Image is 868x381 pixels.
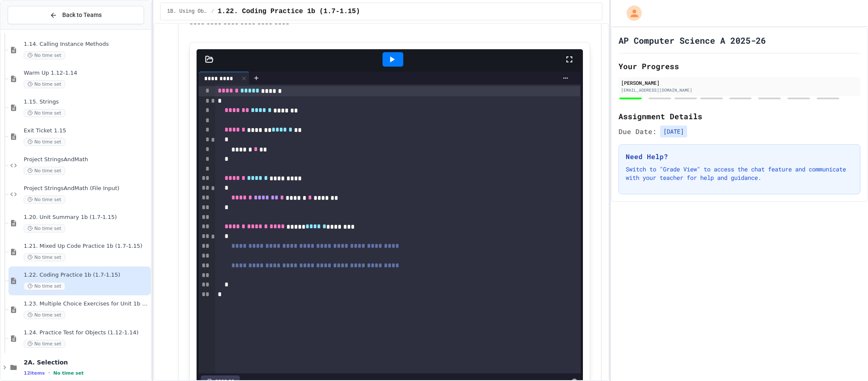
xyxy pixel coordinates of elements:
span: Due Date: [618,126,657,137]
span: 1.20. Unit Summary 1b (1.7-1.15) [24,214,149,221]
h2: Your Progress [618,60,860,72]
span: No time set [24,51,65,59]
span: 1.24. Practice Test for Objects (1.12-1.14) [24,329,149,336]
h2: Assignment Details [618,110,860,122]
span: [DATE] [660,126,687,137]
span: 1.22. Coding Practice 1b (1.7-1.15) [24,272,149,279]
span: No time set [53,370,84,376]
span: No time set [24,167,65,175]
span: 1.22. Coding Practice 1b (1.7-1.15) [218,6,360,17]
button: Back to Teams [8,6,144,24]
h1: AP Computer Science A 2025-26 [618,34,766,46]
span: 1.15. Strings [24,98,149,106]
span: No time set [24,311,65,319]
span: No time set [24,80,65,88]
h3: Need Help? [626,151,853,162]
span: • [48,370,50,376]
span: 1B. Using Objects [167,8,208,15]
span: No time set [24,196,65,204]
span: Project StringsAndMath (File Input) [24,185,149,192]
span: No time set [24,282,65,290]
span: No time set [24,224,65,233]
span: No time set [24,109,65,117]
span: Project StringsAndMath [24,156,149,163]
div: [PERSON_NAME] [621,79,858,87]
span: 1.14. Calling Instance Methods [24,41,149,48]
span: No time set [24,253,65,261]
span: 12 items [24,370,45,376]
span: 2A. Selection [24,359,149,366]
span: 1.23. Multiple Choice Exercises for Unit 1b (1.9-1.15) [24,300,149,308]
span: Back to Teams [62,11,102,20]
span: No time set [24,138,65,146]
span: 1.21. Mixed Up Code Practice 1b (1.7-1.15) [24,243,149,250]
span: Exit Ticket 1.15 [24,127,149,134]
p: Switch to "Grade View" to access the chat feature and communicate with your teacher for help and ... [626,165,853,182]
span: / [211,8,214,15]
div: [EMAIL_ADDRESS][DOMAIN_NAME] [621,87,858,93]
span: No time set [24,340,65,348]
span: Warm Up 1.12-1.14 [24,70,149,77]
div: My Account [618,3,644,23]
